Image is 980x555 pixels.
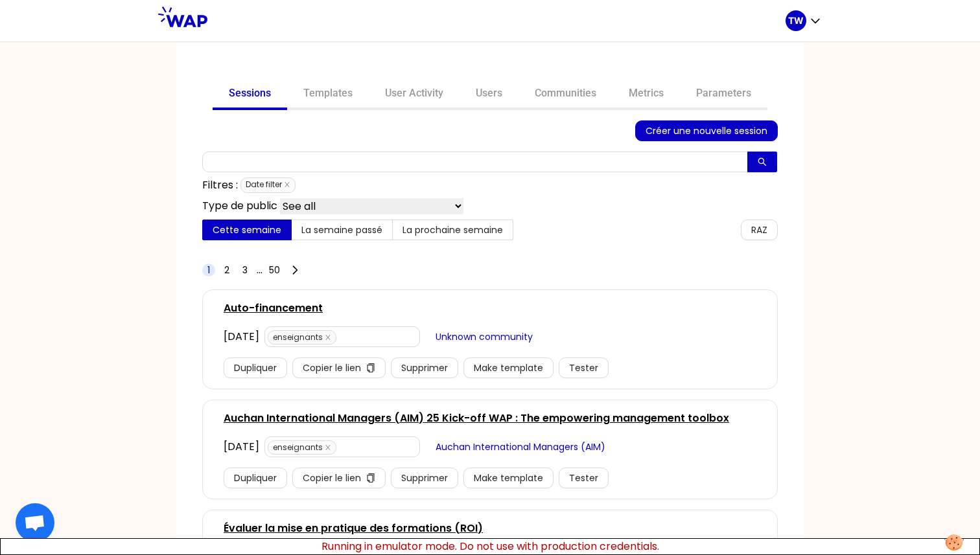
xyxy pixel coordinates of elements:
button: Copier le liencopy [292,357,386,378]
a: Users [460,79,519,110]
span: Tester [569,361,598,375]
span: Date filter [240,177,296,193]
span: Auchan International Managers (AIM) [436,440,605,454]
a: Sessions [213,79,287,110]
span: 3 [242,264,248,277]
span: Créer une nouvelle session [646,124,767,138]
button: Supprimer [391,468,458,488]
span: 50 [269,264,280,277]
button: Dupliquer [224,468,287,488]
button: Copier le liencopy [292,468,386,488]
span: close [325,444,331,451]
a: Auto-financement [224,300,323,316]
span: enseignants [268,440,336,455]
a: Auchan International Managers (AIM) 25 Kick-off WAP : The empowering management toolbox [224,411,729,426]
button: Dupliquer [224,357,287,378]
span: 1 [207,264,210,277]
button: Tester [559,468,609,488]
div: [DATE] [224,329,259,345]
button: RAZ [741,220,778,240]
button: TW [786,10,822,31]
span: Dupliquer [234,361,277,375]
span: Supprimer [401,471,448,485]
a: Metrics [612,79,680,110]
button: Tester [559,357,609,378]
span: La semaine passé [301,223,382,236]
button: Make template [463,468,554,488]
span: Cette semaine [213,223,281,236]
span: Dupliquer [234,471,277,485]
button: search [747,152,777,172]
a: Ouvrir le chat [16,503,54,542]
span: copy [366,363,375,374]
span: ... [257,262,262,278]
button: Supprimer [391,357,458,378]
span: RAZ [751,223,767,237]
a: Parameters [680,79,767,110]
span: La prochaine semaine [402,223,503,236]
span: close [325,334,331,341]
span: close [284,181,290,188]
a: Templates [287,79,369,110]
p: Filtres : [202,177,238,193]
div: [DATE] [224,439,259,455]
span: Make template [474,361,543,375]
p: Type de public [202,198,277,214]
span: 2 [224,264,229,277]
a: Communities [519,79,612,110]
button: Unknown community [425,326,543,347]
button: Créer une nouvelle session [635,120,778,141]
span: enseignants [268,330,336,345]
span: Unknown community [436,330,533,344]
span: Copier le lien [303,361,361,375]
a: Évaluer la mise en pratique des formations (ROI) [224,521,483,536]
span: search [758,157,767,168]
span: Supprimer [401,361,448,375]
span: Tester [569,471,598,485]
a: User Activity [369,79,460,110]
span: copy [366,473,375,484]
p: TW [788,14,804,27]
span: Copier le lien [303,471,361,485]
span: Make template [474,471,543,485]
button: Auchan International Managers (AIM) [425,436,616,457]
button: Make template [463,357,554,378]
